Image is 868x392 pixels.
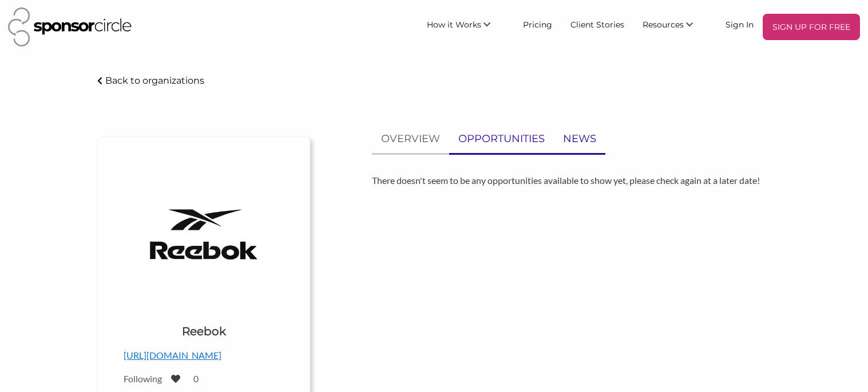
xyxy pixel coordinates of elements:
[124,373,164,384] label: Following
[124,154,284,315] img: Reebok Logo
[458,131,545,147] p: OPPORTUNITIES
[633,14,716,40] li: Resources
[561,14,633,34] a: Client Stories
[427,19,481,30] span: How it Works
[8,7,132,46] img: Sponsor Circle Logo
[105,75,204,86] p: Back to organizations
[124,348,284,363] p: [URL][DOMAIN_NAME]
[514,14,561,34] a: Pricing
[767,18,855,36] p: SIGN UP FOR FREE
[716,14,763,34] a: Sign In
[193,373,199,384] label: 0
[381,131,440,147] p: OVERVIEW
[418,14,514,40] li: How it Works
[182,323,226,339] h1: Reebok
[563,131,596,147] p: NEWS
[643,19,684,30] span: Resources
[372,173,771,188] p: There doesn't seem to be any opportunities available to show yet, please check again at a later d...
